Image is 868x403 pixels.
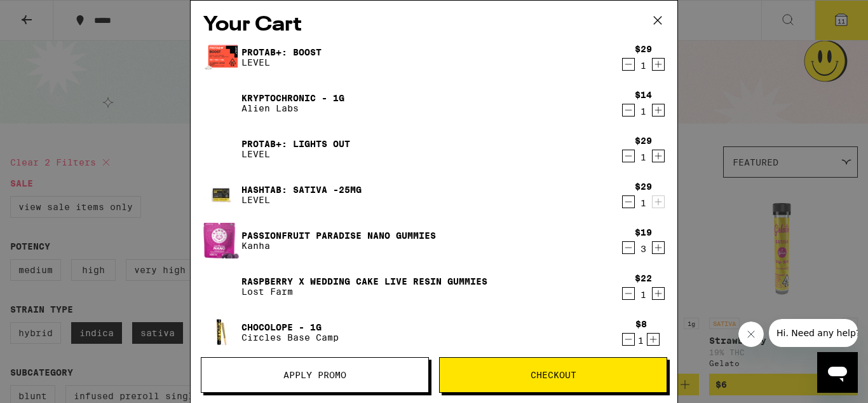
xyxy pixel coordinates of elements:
img: Chocolope - 1g [203,315,239,350]
p: Lost Farm [241,286,487,297]
p: Circles Base Camp [241,332,339,343]
button: Increment [652,195,665,208]
button: Decrement [622,150,635,162]
button: Decrement [622,333,635,346]
button: Checkout [439,357,667,393]
div: 3 [635,244,652,254]
div: $29 [635,136,652,146]
button: Increment [652,287,665,300]
a: Passionfruit Paradise Nano Gummies [241,230,436,241]
a: Kryptochronic - 1g [241,93,344,103]
div: $19 [635,227,652,237]
img: ProTab+: Lights Out [203,131,239,167]
div: $8 [635,319,647,329]
button: Decrement [622,241,635,254]
div: 1 [635,60,652,71]
button: Apply Promo [201,357,429,393]
div: $29 [635,44,652,54]
button: Increment [652,241,665,254]
div: $22 [635,273,652,283]
button: Decrement [622,104,635,117]
img: Protab+: Boost [203,39,239,75]
iframe: Close message [738,322,764,347]
div: $29 [635,181,652,192]
p: LEVEL [241,57,322,67]
p: LEVEL [241,149,350,159]
div: 1 [635,336,647,346]
span: Hi. Need any help? [8,9,92,19]
a: Raspberry x Wedding Cake Live Resin Gummies [241,276,487,286]
button: Increment [652,104,665,117]
button: Decrement [622,195,635,208]
span: Apply Promo [283,371,346,379]
img: Hashtab: Sativa -25mg [203,177,239,213]
span: Checkout [531,371,576,379]
button: Increment [647,333,660,346]
iframe: Message from company [769,319,858,347]
div: 1 [635,106,652,117]
a: ProTab+: Lights Out [241,139,350,149]
a: Protab+: Boost [241,47,322,57]
button: Decrement [622,287,635,300]
button: Decrement [622,58,635,71]
div: 1 [635,152,652,162]
p: Alien Labs [241,103,344,113]
button: Increment [652,58,665,71]
img: Passionfruit Paradise Nano Gummies [203,222,239,260]
iframe: Button to launch messaging window [817,352,858,393]
img: Raspberry x Wedding Cake Live Resin Gummies [203,269,239,304]
div: 1 [635,198,652,208]
div: $14 [635,90,652,100]
p: LEVEL [241,195,362,205]
a: Chocolope - 1g [241,322,339,332]
button: Increment [652,150,665,162]
div: 1 [635,290,652,300]
img: Kryptochronic - 1g [203,85,239,121]
p: Kanha [241,241,436,251]
a: Hashtab: Sativa -25mg [241,185,362,195]
h2: Your Cart [203,11,665,39]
